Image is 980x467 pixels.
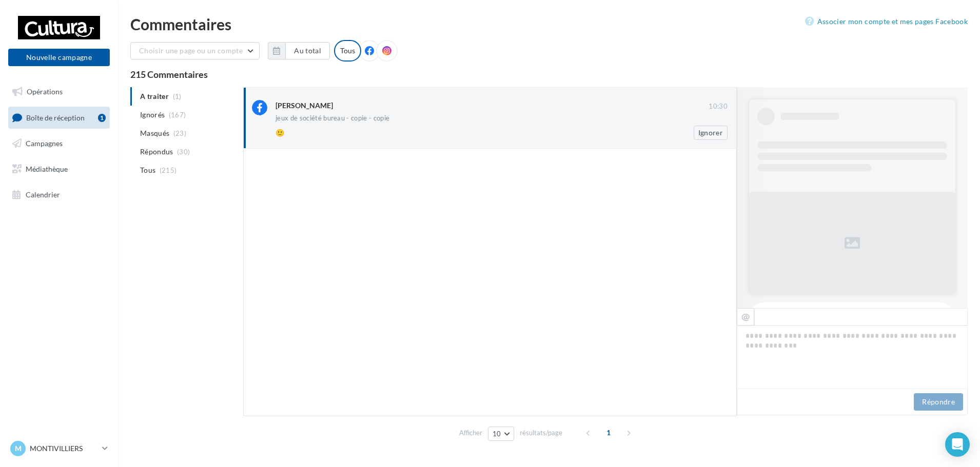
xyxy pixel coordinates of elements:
[694,126,728,140] button: Ignorer
[6,158,112,180] a: Médiathèque
[600,424,617,441] span: 1
[459,428,482,438] span: Afficher
[140,110,165,120] span: Ignorés
[6,184,112,206] a: Calendrier
[805,15,968,28] a: Associer mon compte et mes pages Facebook
[945,432,970,457] div: Open Intercom Messenger
[6,133,112,154] a: Campagnes
[27,87,63,96] span: Opérations
[140,165,155,175] span: Tous
[268,42,330,59] button: Au total
[177,148,190,156] span: (30)
[8,439,110,458] a: M MONTIVILLIERS
[30,443,98,454] p: MONTIVILLIERS
[276,115,389,121] div: jeux de société bureau - copie - copie
[26,165,68,173] span: Médiathèque
[140,128,169,138] span: Masqués
[26,113,85,121] span: Boîte de réception
[6,107,112,129] a: Boîte de réception1
[6,81,112,103] a: Opérations
[26,190,60,198] span: Calendrier
[173,129,186,137] span: (23)
[140,147,173,157] span: Répondus
[130,42,260,59] button: Choisir une page ou un compte
[334,40,361,62] div: Tous
[488,427,514,441] button: 10
[26,139,63,148] span: Campagnes
[160,166,177,174] span: (215)
[15,443,22,454] span: M
[8,49,110,66] button: Nouvelle campagne
[709,102,728,111] span: 10:30
[493,430,501,438] span: 10
[285,42,330,59] button: Au total
[276,100,333,111] div: [PERSON_NAME]
[130,70,968,79] div: 215 Commentaires
[130,16,968,32] div: Commentaires
[914,393,963,411] button: Répondre
[98,114,106,122] div: 1
[169,111,186,119] span: (167)
[276,128,284,137] span: 🙂
[139,46,243,55] span: Choisir une page ou un compte
[520,428,562,438] span: résultats/page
